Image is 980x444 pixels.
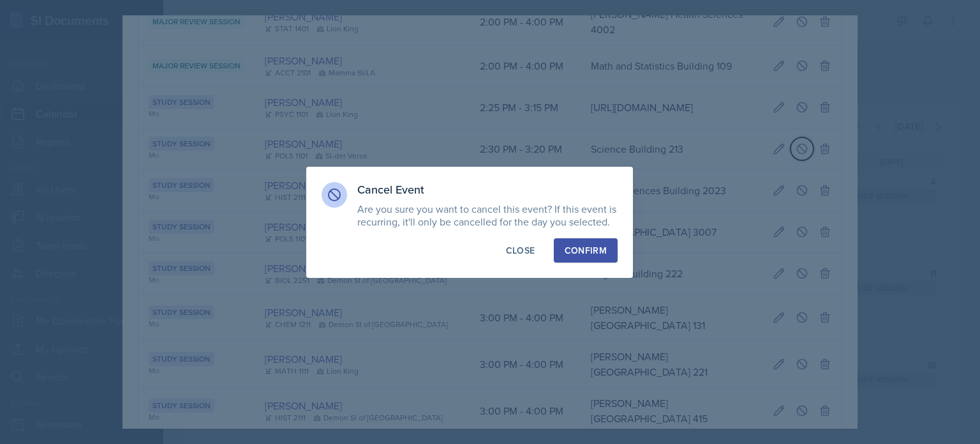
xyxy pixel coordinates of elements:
[554,238,618,263] button: Confirm
[565,244,607,257] div: Confirm
[506,244,535,257] div: Close
[357,182,618,197] h3: Cancel Event
[495,238,546,263] button: Close
[357,203,618,228] p: Are you sure you want to cancel this event? If this event is recurring, it'll only be cancelled f...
